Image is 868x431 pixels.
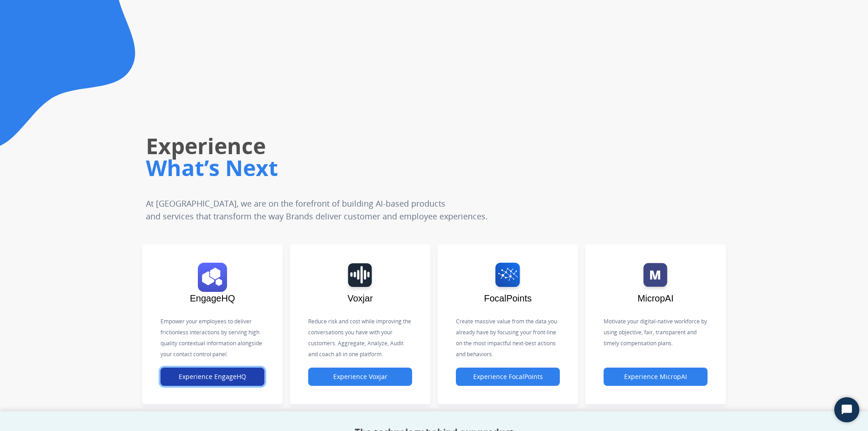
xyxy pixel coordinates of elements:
a: Experience EngageHQ [160,373,264,381]
button: Experience Voxjar [308,368,412,386]
p: Create massive value from the data you already have by focusing your front-line on the most impac... [456,316,560,360]
p: At [GEOGRAPHIC_DATA], we are on the forefront of building AI-based products and services that tra... [146,197,554,223]
span: EngageHQ [190,293,235,303]
h1: Experience [146,131,613,161]
span: FocalPoints [484,293,532,303]
span: Voxjar [347,293,373,303]
button: Experience EngageHQ [160,368,264,386]
button: Experience MicropAI [604,368,708,386]
button: Start Chat [834,397,859,422]
a: Experience Voxjar [308,373,412,381]
button: Experience FocalPoints [456,368,560,386]
img: logo [460,263,555,292]
span: MicropAI [638,293,674,303]
svg: Open Chat [841,404,853,416]
p: Motivate your digital-native workforce by using objective, fair, transparent and timely compensat... [604,316,708,349]
h1: What’s Next [146,153,613,182]
img: logo [313,263,408,292]
img: logo [608,263,703,292]
img: logo [165,263,260,292]
p: Empower your employees to deliver frictionless interactions by serving high quality contextual in... [160,316,264,360]
p: Reduce risk and cost while improving the conversations you have with your customers. Aggregate, A... [308,316,412,360]
a: Experience MicropAI [604,373,708,381]
a: Experience FocalPoints [456,373,560,381]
